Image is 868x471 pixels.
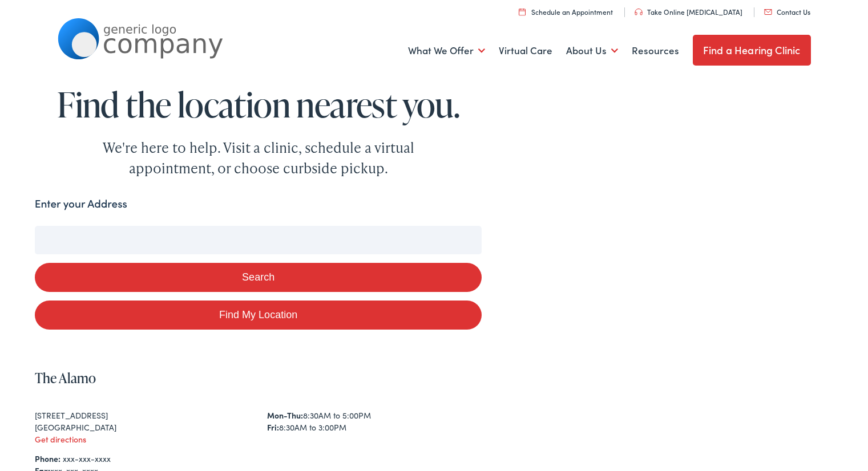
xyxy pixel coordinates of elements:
[408,30,485,72] a: What We Offer
[267,421,279,433] strong: Fri:
[35,226,482,254] input: Enter your address or zip code
[35,301,482,330] a: Find My Location
[632,30,679,72] a: Resources
[267,409,303,421] strong: Mon-Thu:
[63,453,111,464] a: xxx-xxx-xxxx
[519,7,613,17] a: Schedule an Appointment
[35,263,482,292] button: Search
[35,196,127,212] label: Enter your Address
[35,433,86,445] a: Get directions
[35,421,249,433] div: [GEOGRAPHIC_DATA]
[764,9,772,15] img: utility icon
[764,7,810,17] a: Contact Us
[35,453,60,464] strong: Phone:
[519,8,526,15] img: utility icon
[635,7,742,17] a: Take Online [MEDICAL_DATA]
[76,137,441,178] div: We're here to help. Visit a clinic, schedule a virtual appointment, or choose curbside pickup.
[635,9,643,15] img: utility icon
[35,368,96,387] a: The Alamo
[267,409,482,433] div: 8:30AM to 5:00PM 8:30AM to 3:00PM
[566,30,618,72] a: About Us
[35,409,249,421] div: [STREET_ADDRESS]
[35,86,482,123] h1: Find the location nearest you.
[499,30,552,72] a: Virtual Care
[693,35,811,66] a: Find a Hearing Clinic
